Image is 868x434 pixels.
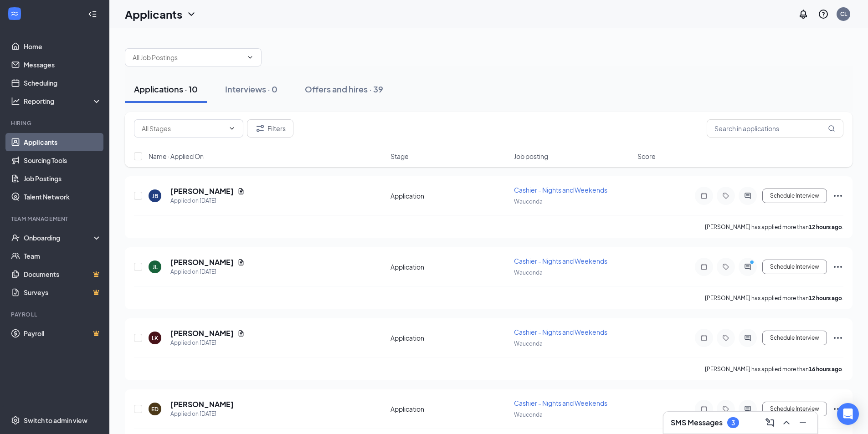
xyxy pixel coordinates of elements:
[152,334,158,342] div: LK
[742,192,753,199] svg: ActiveChat
[514,328,607,336] span: Cashier - Nights and Weekends
[720,405,731,413] svg: Tag
[228,125,236,132] svg: ChevronDown
[24,74,102,92] a: Scheduling
[247,54,254,61] svg: ChevronDown
[762,260,827,274] button: Schedule Interview
[24,37,102,56] a: Home
[24,265,102,283] a: DocumentsCrown
[809,295,842,301] b: 12 hours ago
[748,260,759,267] svg: PrimaryDot
[731,419,735,427] div: 3
[514,340,543,347] span: Wauconda
[707,119,843,138] input: Search in applications
[152,192,158,200] div: JB
[762,402,827,416] button: Schedule Interview
[840,10,847,18] div: CL
[170,186,234,196] h5: [PERSON_NAME]
[237,330,245,337] svg: Document
[390,404,508,414] div: Application
[237,259,245,266] svg: Document
[11,311,100,318] div: Payroll
[809,224,842,230] b: 12 hours ago
[305,83,383,95] div: Offers and hires · 39
[24,56,102,74] a: Messages
[832,403,843,414] svg: Ellipses
[514,198,543,205] span: Wauconda
[11,119,100,127] div: Hiring
[828,125,835,132] svg: MagnifyingGlass
[809,366,842,373] b: 16 hours ago
[11,215,100,223] div: Team Management
[247,119,293,138] button: Filter Filters
[762,331,827,345] button: Schedule Interview
[142,123,225,133] input: All Stages
[125,6,182,22] h1: Applicants
[134,83,198,95] div: Applications · 10
[170,338,245,347] div: Applied on [DATE]
[832,190,843,201] svg: Ellipses
[237,188,245,195] svg: Document
[153,263,158,271] div: JL
[24,283,102,301] a: SurveysCrown
[705,294,843,302] p: [PERSON_NAME] has applied more than .
[742,405,753,413] svg: ActiveChat
[837,403,859,425] div: Open Intercom Messenger
[390,333,508,342] div: Application
[742,263,753,271] svg: ActiveChat
[170,328,234,338] h5: [PERSON_NAME]
[170,196,245,205] div: Applied on [DATE]
[798,9,809,20] svg: Notifications
[720,334,731,342] svg: Tag
[762,189,827,203] button: Schedule Interview
[10,9,19,18] svg: WorkstreamLogo
[390,262,508,271] div: Application
[514,152,548,161] span: Job posting
[24,188,102,206] a: Talent Network
[779,415,794,430] button: ChevronUp
[11,97,20,106] svg: Analysis
[170,409,234,419] div: Applied on [DATE]
[699,263,709,271] svg: Note
[390,191,508,200] div: Application
[514,186,607,194] span: Cashier - Nights and Weekends
[796,415,810,430] button: Minimize
[514,257,607,265] span: Cashier - Nights and Weekends
[11,233,20,242] svg: UserCheck
[255,123,266,134] svg: Filter
[24,151,102,169] a: Sourcing Tools
[514,269,543,276] span: Wauconda
[781,417,792,428] svg: ChevronUp
[186,9,197,20] svg: ChevronDown
[720,192,731,199] svg: Tag
[671,418,723,428] h3: SMS Messages
[149,152,204,161] span: Name · Applied On
[390,152,409,161] span: Stage
[699,405,709,413] svg: Note
[797,417,808,428] svg: Minimize
[24,169,102,188] a: Job Postings
[705,223,843,231] p: [PERSON_NAME] has applied more than .
[170,399,234,409] h5: [PERSON_NAME]
[818,9,829,20] svg: QuestionInfo
[170,267,245,276] div: Applied on [DATE]
[763,415,777,430] button: ComposeMessage
[832,332,843,343] svg: Ellipses
[170,257,234,267] h5: [PERSON_NAME]
[514,411,543,418] span: Wauconda
[24,324,102,342] a: PayrollCrown
[151,405,159,413] div: ED
[24,97,102,106] div: Reporting
[11,416,20,425] svg: Settings
[742,334,753,342] svg: ActiveChat
[225,83,277,95] div: Interviews · 0
[705,365,843,373] p: [PERSON_NAME] has applied more than .
[699,334,709,342] svg: Note
[699,192,709,199] svg: Note
[765,417,776,428] svg: ComposeMessage
[24,133,102,151] a: Applicants
[24,233,94,242] div: Onboarding
[720,263,731,271] svg: Tag
[133,52,243,62] input: All Job Postings
[637,152,656,161] span: Score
